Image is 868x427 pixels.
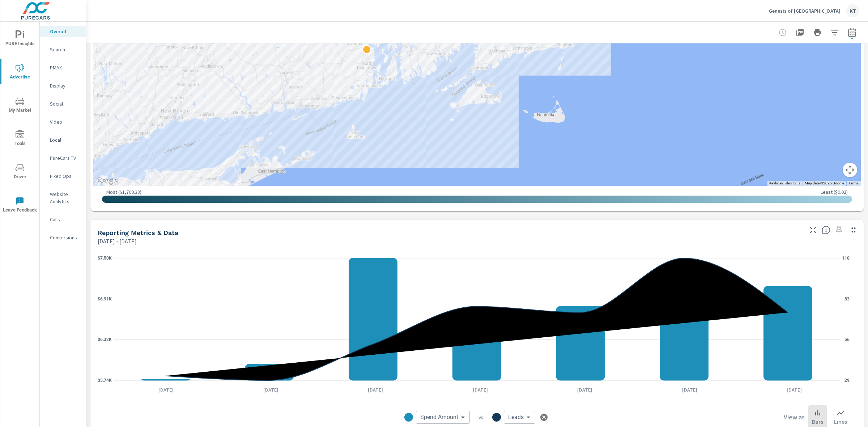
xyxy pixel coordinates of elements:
[50,216,80,223] p: Calls
[504,411,535,424] div: Leads
[50,154,80,162] p: PureCars TV
[844,337,850,342] text: 56
[793,25,807,40] button: "Export Report to PDF"
[40,134,86,145] div: Local
[3,30,37,48] span: PURE Insights
[572,386,597,393] p: [DATE]
[50,28,80,35] p: Overall
[40,171,86,182] div: Fixed Ops
[3,197,37,214] span: Leave Feedback
[50,118,80,125] p: Video
[827,25,842,40] button: Apply Filters
[782,386,807,393] p: [DATE]
[98,337,112,342] text: $6.32K
[40,116,86,127] div: Video
[50,191,80,205] p: Website Analytics
[40,232,86,243] div: Conversions
[40,62,86,73] div: PMAX
[843,163,857,177] button: Map camera controls
[40,153,86,163] div: PureCars TV
[258,386,284,393] p: [DATE]
[40,98,86,109] div: Social
[95,176,119,186] a: Open this area in Google Maps (opens a new window)
[844,296,850,302] text: 83
[3,163,37,181] span: Driver
[98,256,112,261] text: $7.50K
[50,136,80,144] p: Local
[842,256,850,261] text: 110
[95,176,119,186] img: Google
[470,414,492,420] p: vs
[98,229,178,236] h5: Reporting Metrics & Data
[844,378,850,383] text: 29
[40,44,86,55] div: Search
[3,97,37,115] span: My Market
[50,64,80,71] p: PMAX
[805,181,844,185] span: Map data ©2025 Google
[468,386,493,393] p: [DATE]
[508,414,524,421] span: Leads
[846,4,859,17] div: KT
[106,189,141,195] p: Most ( $1,709.38 )
[845,25,859,40] button: Select Date Range
[153,386,179,393] p: [DATE]
[3,130,37,148] span: Tools
[98,296,112,302] text: $6.91K
[769,181,800,186] button: Keyboard shortcuts
[40,214,86,225] div: Calls
[821,189,848,195] p: Least ( $0.02 )
[40,26,86,37] div: Overall
[812,417,823,426] p: Bars
[3,64,37,81] span: Advertise
[40,80,86,91] div: Display
[834,417,847,426] p: Lines
[50,46,80,53] p: Search
[677,386,702,393] p: [DATE]
[807,224,819,236] button: Make Fullscreen
[98,378,112,383] text: $5.74K
[50,82,80,89] p: Display
[848,181,859,185] a: Terms
[363,386,388,393] p: [DATE]
[40,189,86,207] div: Website Analytics
[50,100,80,107] p: Social
[769,8,841,14] p: Genesis of [GEOGRAPHIC_DATA]
[98,237,137,245] p: [DATE] - [DATE]
[0,22,39,221] div: nav menu
[822,226,830,234] span: Understand performance data overtime and see how metrics compare to each other.
[50,172,80,180] p: Fixed Ops
[784,414,805,421] h6: View as
[416,411,470,424] div: Spend Amount
[420,414,458,421] span: Spend Amount
[50,234,80,241] p: Conversions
